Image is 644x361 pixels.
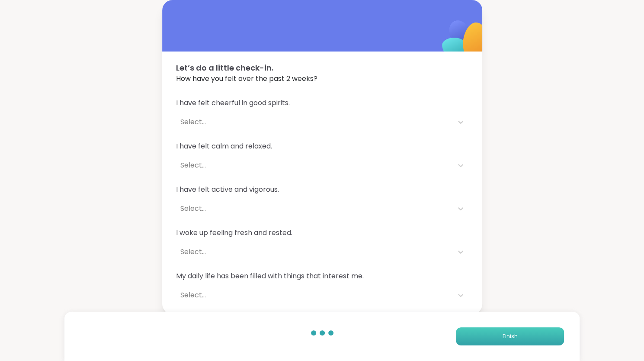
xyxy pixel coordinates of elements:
span: I have felt calm and relaxed. [176,141,468,151]
div: Select... [180,160,449,171]
span: I have felt cheerful in good spirits. [176,98,468,108]
span: Finish [503,332,518,340]
div: Select... [180,117,449,127]
div: Select... [180,203,449,214]
span: I woke up feeling fresh and rested. [176,228,468,238]
span: Let’s do a little check-in. [176,62,468,74]
span: I have felt active and vigorous. [176,184,468,195]
button: Finish [456,327,564,345]
div: Select... [180,290,449,300]
span: My daily life has been filled with things that interest me. [176,271,468,281]
div: Select... [180,247,449,257]
span: How have you felt over the past 2 weeks? [176,74,468,84]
